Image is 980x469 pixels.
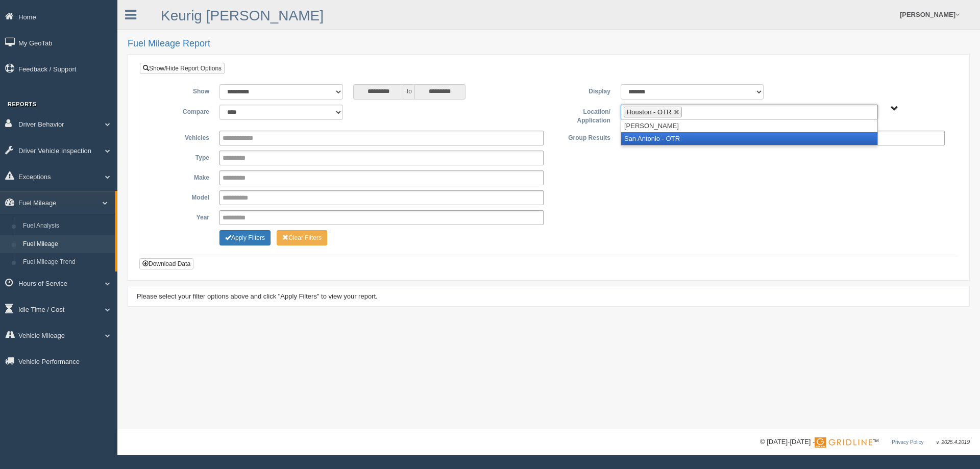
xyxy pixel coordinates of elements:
label: Year [148,210,214,223]
a: Fuel Mileage [18,235,115,254]
a: Show/Hide Report Options [140,63,225,74]
li: [PERSON_NAME] [621,119,877,132]
label: Compare [148,105,214,117]
a: Fuel Analysis [18,217,115,235]
label: Display [549,84,616,96]
label: Type [148,151,214,163]
label: Vehicles [148,131,214,143]
span: to [404,84,414,100]
button: Change Filter Options [277,230,327,245]
h2: Fuel Mileage Report [128,39,970,49]
button: Change Filter Options [219,230,271,245]
img: Gridline [815,437,872,448]
label: Location/ Application [549,105,616,126]
button: Download Data [139,258,193,269]
div: © [DATE]-[DATE] - ™ [760,437,970,448]
span: Houston - OTR [627,108,671,116]
a: Fuel Mileage Trend [18,253,115,271]
span: v. 2025.4.2019 [937,439,970,445]
span: Please select your filter options above and click "Apply Filters" to view your report. [137,292,378,300]
label: Show [148,84,214,96]
label: Group Results [549,131,616,143]
label: Model [148,190,214,203]
a: Privacy Policy [892,439,923,445]
li: San Antonio - OTR [621,132,877,145]
label: Make [148,170,214,183]
a: Keurig [PERSON_NAME] [161,8,324,23]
